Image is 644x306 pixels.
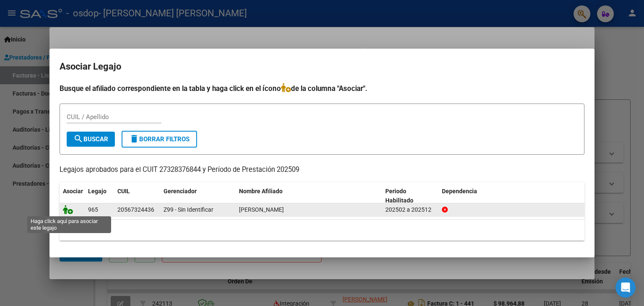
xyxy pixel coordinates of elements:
[236,182,382,210] datatable-header-cell: Nombre Afiliado
[63,188,83,194] span: Asociar
[117,188,130,194] span: CUIL
[615,277,636,298] div: Open Intercom Messenger
[88,188,106,194] span: Legajo
[382,182,439,210] datatable-header-cell: Periodo Habilitado
[60,59,584,75] h2: Asociar Legajo
[385,205,435,215] div: 202502 a 202512
[60,220,584,241] div: 1 registros
[439,182,585,210] datatable-header-cell: Dependencia
[114,182,160,210] datatable-header-cell: CUIL
[60,182,85,210] datatable-header-cell: Asociar
[385,188,413,204] span: Periodo Habilitado
[73,135,108,143] span: Buscar
[85,182,114,210] datatable-header-cell: Legajo
[160,182,236,210] datatable-header-cell: Gerenciador
[122,131,197,148] button: Borrar Filtros
[60,165,584,175] p: Legajos aprobados para el CUIT 27328376844 y Período de Prestación 202509
[239,206,284,213] span: MEAURIO MARTINEZ TOMAS
[129,134,139,144] mat-icon: delete
[88,206,98,213] span: 965
[129,135,190,143] span: Borrar Filtros
[442,188,477,194] span: Dependencia
[239,188,283,194] span: Nombre Afiliado
[117,205,154,215] div: 20567324436
[164,188,197,194] span: Gerenciador
[60,83,584,94] h4: Busque el afiliado correspondiente en la tabla y haga click en el ícono de la columna "Asociar".
[67,132,115,147] button: Buscar
[164,206,213,213] span: Z99 - Sin Identificar
[73,134,83,144] mat-icon: search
